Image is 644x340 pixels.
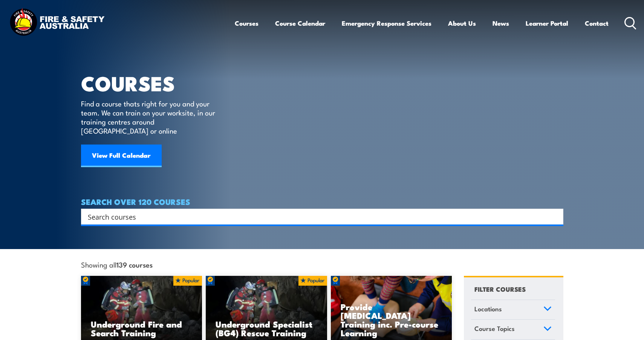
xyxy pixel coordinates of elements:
[493,13,509,33] a: News
[81,99,219,135] p: Find a course thats right for you and your team. We can train on your worksite, in our training c...
[81,74,226,92] h1: COURSES
[116,259,153,269] strong: 139 courses
[474,304,502,314] span: Locations
[216,320,317,337] h3: Underground Specialist (BG4) Rescue Training
[275,13,325,33] a: Course Calendar
[235,13,259,33] a: Courses
[550,211,561,222] button: Search magnifier button
[81,145,162,167] a: View Full Calendar
[474,323,515,334] span: Course Topics
[448,13,476,33] a: About Us
[81,197,563,206] h4: SEARCH OVER 120 COURSES
[342,13,431,33] a: Emergency Response Services
[81,260,153,268] span: Showing all
[88,211,547,222] input: Search input
[471,320,555,339] a: Course Topics
[89,211,548,222] form: Search form
[471,300,555,320] a: Locations
[341,302,442,337] h3: Provide [MEDICAL_DATA] Training inc. Pre-course Learning
[526,13,568,33] a: Learner Portal
[585,13,609,33] a: Contact
[91,320,193,337] h3: Underground Fire and Search Training
[474,284,526,294] h4: FILTER COURSES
